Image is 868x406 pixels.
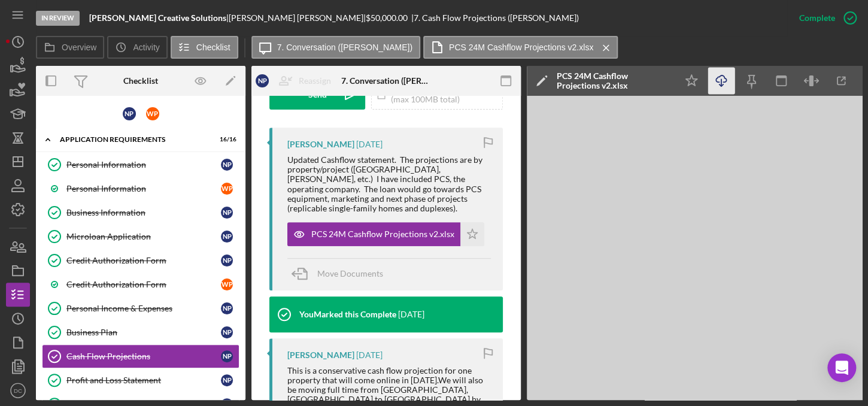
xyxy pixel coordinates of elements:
[62,43,96,52] label: Overview
[196,43,230,52] label: Checklist
[42,272,239,296] a: Credit Authorization FormWP
[66,352,221,361] div: Cash Flow Projections
[66,304,221,313] div: Personal Income & Expenses
[229,13,366,23] div: [PERSON_NAME] [PERSON_NAME] |
[66,375,221,385] div: Profit and Loss Statement
[341,76,431,86] div: 7. Conversation ([PERSON_NAME])
[107,36,167,59] button: Activity
[277,43,412,52] label: 7. Conversation ([PERSON_NAME])
[42,177,239,201] a: Personal InformationWP
[287,222,484,246] button: PCS 24M Cashflow Projections v2.xlsx
[133,43,159,52] label: Activity
[356,140,383,149] time: 2025-08-18 00:12
[449,43,593,52] label: PCS 24M Cashflow Projections v2.xlsx
[287,155,491,213] div: Updated Cashflow statement. The projections are by property/project ([GEOGRAPHIC_DATA], [PERSON_N...
[787,6,862,30] button: Complete
[36,11,80,26] div: In Review
[398,310,424,319] time: 2025-08-07 15:14
[42,153,239,177] a: Personal InformationNP
[66,328,221,337] div: Business Plan
[42,368,239,392] a: Profit and Loss StatementNP
[366,13,411,23] div: $50,000.00
[221,350,233,362] div: N P
[66,160,221,169] div: Personal Information
[66,184,221,193] div: Personal Information
[42,201,239,225] a: Business InformationNP
[251,36,420,59] button: 7. Conversation ([PERSON_NAME])
[221,207,233,219] div: N P
[256,74,269,87] div: N P
[42,320,239,344] a: Business PlanNP
[60,136,207,143] div: APPLICATION REQUIREMENTS
[299,69,331,93] div: Reassign
[250,69,343,93] button: NPReassign
[221,326,233,338] div: N P
[423,36,618,59] button: PCS 24M Cashflow Projections v2.xlsx
[89,13,229,23] div: |
[6,378,30,402] button: DC
[221,183,233,195] div: W P
[317,268,383,278] span: Move Documents
[221,374,233,386] div: N P
[287,350,354,360] div: [PERSON_NAME]
[221,254,233,266] div: N P
[215,136,236,143] div: 16 / 16
[42,225,239,249] a: Microloan ApplicationNP
[287,259,395,289] button: Move Documents
[66,232,221,241] div: Microloan Application
[827,353,856,382] div: Open Intercom Messenger
[66,280,221,289] div: Credit Authorization Form
[221,278,233,290] div: W P
[146,107,159,120] div: W P
[557,71,670,90] div: PCS 24M Cashflow Projections v2.xlsx
[89,13,226,23] b: [PERSON_NAME] Creative Solutions
[36,36,104,59] button: Overview
[221,302,233,314] div: N P
[287,140,354,149] div: [PERSON_NAME]
[123,107,136,120] div: N P
[66,208,221,217] div: Business Information
[42,249,239,272] a: Credit Authorization FormNP
[14,387,22,394] text: DC
[42,344,239,368] a: Cash Flow ProjectionsNP
[221,231,233,243] div: N P
[799,6,835,30] div: Complete
[356,350,383,360] time: 2025-08-01 19:27
[411,13,579,23] div: | 7. Cash Flow Projections ([PERSON_NAME])
[123,76,158,86] div: Checklist
[66,256,221,265] div: Credit Authorization Form
[311,229,454,239] div: PCS 24M Cashflow Projections v2.xlsx
[221,159,233,171] div: N P
[299,310,396,319] div: You Marked this Complete
[42,296,239,320] a: Personal Income & ExpensesNP
[171,36,238,59] button: Checklist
